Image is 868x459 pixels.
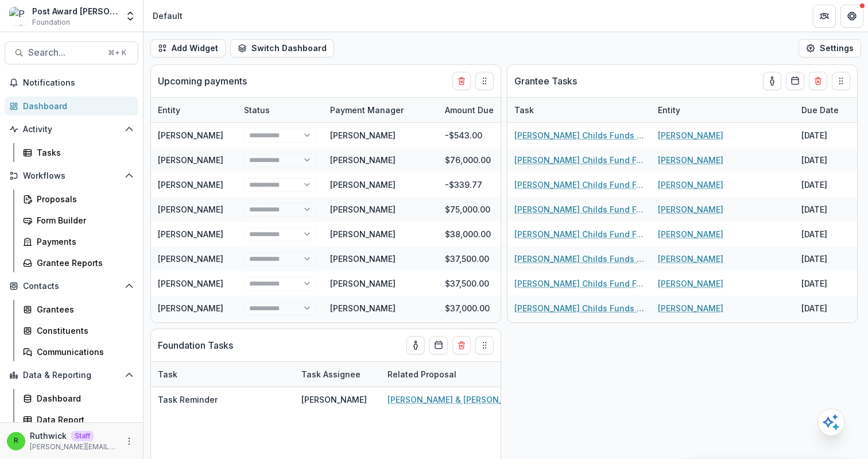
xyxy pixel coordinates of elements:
div: Status [237,98,323,122]
div: Due Date [795,104,846,116]
span: Notifications [23,78,134,88]
a: [PERSON_NAME] Childs Fund Fellowship Award Financial Expenditure Report [514,228,644,240]
div: Task [151,362,294,387]
a: [PERSON_NAME] [658,228,723,240]
a: [PERSON_NAME] [658,253,723,265]
div: Related Proposal [381,362,524,387]
button: Drag [475,72,494,90]
a: Form Builder [18,211,138,230]
div: Tasks [37,146,129,159]
button: Add Widget [150,39,226,57]
div: Entity [151,98,237,122]
button: Delete card [809,72,827,90]
button: Switch Dashboard [230,39,334,57]
a: [PERSON_NAME] Childs Fund Fellowship Award Financial Expenditure Report [514,154,644,166]
div: $38,000.00 [438,222,524,246]
a: Payments [18,232,138,251]
p: Ruthwick [30,430,67,442]
button: Search... [5,41,138,64]
a: Constituents [18,321,138,340]
button: More [122,434,136,448]
div: Payment Manager [323,98,438,122]
span: Contacts [23,281,120,291]
button: Open entity switcher [122,5,138,28]
a: Grantee Reports [18,253,138,272]
div: Amount Due [438,104,501,116]
div: Task [507,104,541,116]
a: Tasks [18,143,138,162]
div: $37,500.00 [438,271,524,296]
div: Constituents [37,325,129,337]
div: Task Assignee [294,368,367,380]
div: ⌘ + K [106,47,129,59]
a: [PERSON_NAME] [158,130,223,140]
div: [PERSON_NAME] [330,179,396,191]
div: $75,000.00 [438,197,524,222]
div: $37,500.00 [438,246,524,271]
a: Proposals [18,190,138,209]
a: [PERSON_NAME] [658,277,723,290]
button: Drag [475,336,494,354]
button: Settings [799,39,861,57]
button: Open Activity [5,120,138,138]
a: [PERSON_NAME] [158,229,223,239]
div: Grantees [37,303,129,315]
a: [PERSON_NAME] [158,303,223,313]
a: [PERSON_NAME] [658,129,723,141]
div: Related Proposal [381,368,463,380]
div: [PERSON_NAME] [330,277,396,290]
div: [PERSON_NAME] [330,154,396,166]
button: Delete card [452,72,471,90]
p: Grantee Tasks [514,74,577,88]
div: $37,000.00 [438,321,524,345]
button: Partners [813,5,836,28]
div: Task [151,368,184,380]
button: Calendar [786,72,804,90]
div: Entity [651,98,795,122]
a: [PERSON_NAME] Childs Funds Fellow’s Annual Progress Report [514,302,644,314]
a: Dashboard [5,97,138,115]
p: [PERSON_NAME][EMAIL_ADDRESS][DOMAIN_NAME] [30,442,118,452]
div: Form Builder [37,214,129,226]
div: Status [237,104,277,116]
span: Foundation [32,17,70,28]
img: Post Award Jane Coffin Childs Memorial Fund [9,7,28,25]
div: Dashboard [23,100,129,112]
div: Task Assignee [294,362,381,387]
button: Delete card [452,336,471,354]
a: [PERSON_NAME] [158,180,223,190]
a: [PERSON_NAME] [158,155,223,165]
button: Open Contacts [5,277,138,295]
p: Task Reminder [158,394,218,406]
button: toggle-assigned-to-me [406,336,425,354]
div: [PERSON_NAME] [330,253,396,265]
div: Amount Due [438,98,524,122]
button: toggle-assigned-to-me [763,72,781,90]
a: [PERSON_NAME] [658,203,723,215]
div: [PERSON_NAME] [330,203,396,215]
div: [PERSON_NAME] [330,129,396,141]
div: [PERSON_NAME] [330,302,396,314]
div: Proposals [37,193,129,205]
div: -$339.77 [438,172,524,197]
a: [PERSON_NAME] Childs Fund Fellowship Award Financial Expenditure Report [514,203,644,215]
p: Staff [71,431,94,441]
button: Open Data & Reporting [5,366,138,384]
button: Drag [832,72,850,90]
span: Search... [28,47,101,58]
a: Grantees [18,300,138,319]
a: [PERSON_NAME] Childs Funds Fellow’s Annual Progress Report [514,129,644,141]
div: Default [153,10,183,22]
div: Communications [37,346,129,358]
div: Payment Manager [323,104,410,116]
a: [PERSON_NAME] Childs Funds Fellow’s Annual Progress Report [514,253,644,265]
button: Open Workflows [5,167,138,185]
span: Workflows [23,171,120,181]
div: [PERSON_NAME] [330,228,396,240]
a: [PERSON_NAME] [658,302,723,314]
div: [PERSON_NAME] [301,394,367,406]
